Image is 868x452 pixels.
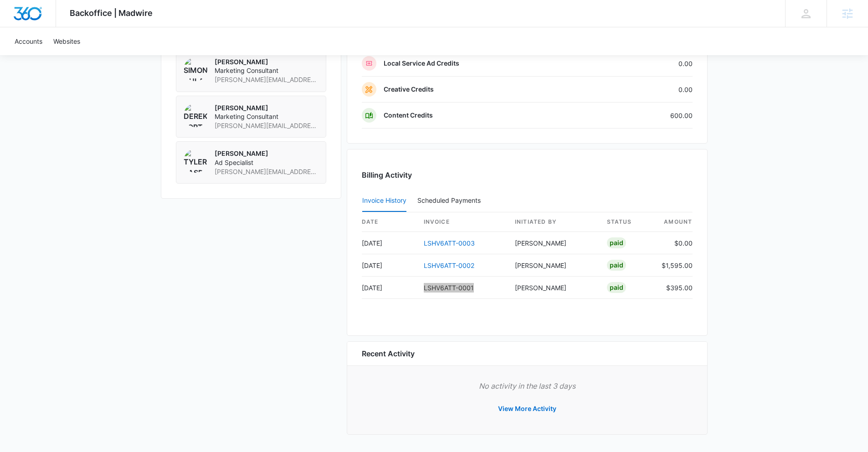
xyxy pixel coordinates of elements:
td: $0.00 [654,232,693,254]
a: Accounts [9,27,48,55]
button: Invoice History [362,190,406,212]
img: tab_domain_overview_orange.svg [25,53,32,60]
img: Tyler Rasdon [184,149,207,173]
span: Backoffice | Madwire [70,8,153,18]
td: [DATE] [362,277,416,299]
p: [PERSON_NAME] [215,103,318,113]
a: LSHV6ATT-0001 [424,284,474,292]
td: [DATE] [362,232,416,254]
td: 0.00 [596,77,693,103]
img: logo_orange.svg [15,15,22,22]
td: 600.00 [596,103,693,128]
h6: Recent Activity [362,348,415,359]
button: View More Activity [489,398,565,420]
th: status [600,212,654,232]
div: Paid [607,237,626,248]
a: Websites [48,27,86,55]
div: Paid [607,282,626,293]
span: [PERSON_NAME][EMAIL_ADDRESS][PERSON_NAME][DOMAIN_NAME] [215,167,318,176]
span: Marketing Consultant [215,66,318,75]
div: Domain: [DOMAIN_NAME] [24,24,100,31]
th: amount [654,212,693,232]
th: Initiated By [508,212,600,232]
div: v 4.0.25 [26,15,45,22]
img: Simon Gulau [184,57,207,81]
p: Content Credits [384,111,433,120]
p: Local Service Ad Credits [384,59,459,68]
div: Paid [607,260,626,271]
td: [PERSON_NAME] [508,254,600,277]
a: LSHV6ATT-0003 [424,239,475,247]
img: tab_keywords_by_traffic_grey.svg [91,53,98,60]
p: [PERSON_NAME] [215,149,318,158]
h3: Billing Activity [362,169,693,180]
span: [PERSON_NAME][EMAIL_ADDRESS][PERSON_NAME][DOMAIN_NAME] [215,121,318,130]
div: Domain Overview [35,54,82,60]
td: $1,595.00 [654,254,693,277]
p: [PERSON_NAME] [215,57,318,67]
img: website_grey.svg [15,24,22,31]
td: [PERSON_NAME] [508,277,600,299]
p: Creative Credits [384,85,434,94]
p: No activity in the last 3 days [362,380,693,391]
th: invoice [416,212,508,232]
td: [DATE] [362,254,416,277]
td: [PERSON_NAME] [508,232,600,254]
th: date [362,212,416,232]
div: Scheduled Payments [417,197,484,204]
img: Derek Fortier [184,103,207,127]
td: 0.00 [596,51,693,77]
span: Ad Specialist [215,158,318,167]
td: $395.00 [654,277,693,299]
span: [PERSON_NAME][EMAIL_ADDRESS][PERSON_NAME][DOMAIN_NAME] [215,75,318,84]
span: Marketing Consultant [215,112,318,121]
a: LSHV6ATT-0002 [424,262,474,269]
div: Keywords by Traffic [101,54,154,60]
